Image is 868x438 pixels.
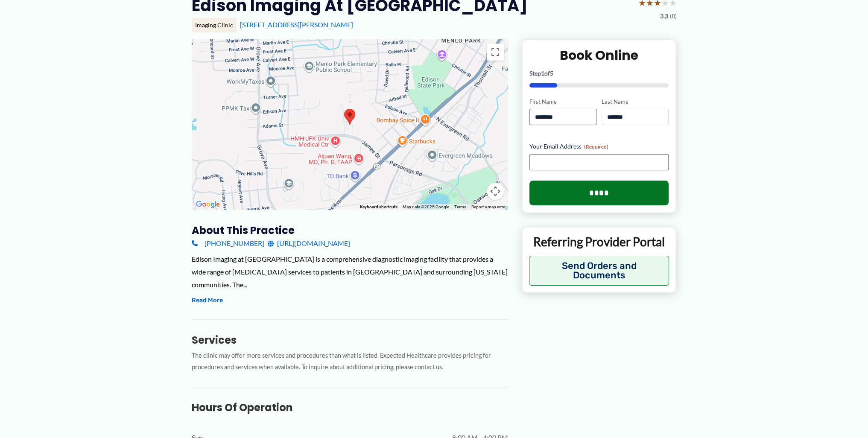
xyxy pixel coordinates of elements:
label: First Name [529,98,596,106]
button: Read More [192,295,223,306]
button: Keyboard shortcuts [360,204,397,210]
div: Imaging Clinic [192,18,237,32]
span: (8) [670,11,677,22]
a: [STREET_ADDRESS][PERSON_NAME] [240,20,353,29]
a: Report a map error [471,204,506,209]
button: Send Orders and Documents [529,256,669,286]
div: Edison Imaging at [GEOGRAPHIC_DATA] is a comprehensive diagnostic imaging facility that provides ... [192,253,508,291]
a: [URL][DOMAIN_NAME] [268,237,350,250]
a: [PHONE_NUMBER] [192,237,264,250]
a: Terms (opens in new tab) [454,204,466,209]
span: 1 [541,70,544,77]
p: The clinic may offer more services and procedures than what is listed. Expected Healthcare provid... [192,350,508,373]
h3: About this practice [192,224,508,237]
p: Step of [529,70,669,76]
label: Last Name [602,98,669,106]
img: Google [194,199,222,210]
p: Referring Provider Portal [529,234,669,249]
span: 5 [550,70,553,77]
button: Toggle fullscreen view [487,44,504,61]
span: Map data ©2025 Google [403,204,449,209]
h3: Hours of Operation [192,401,508,414]
a: Open this area in Google Maps (opens a new window) [194,199,222,210]
span: 3.3 [660,11,668,22]
label: Your Email Address [529,142,669,151]
button: Map camera controls [487,183,504,200]
h2: Book Online [529,47,669,64]
span: (Required) [584,143,608,150]
h3: Services [192,333,508,347]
